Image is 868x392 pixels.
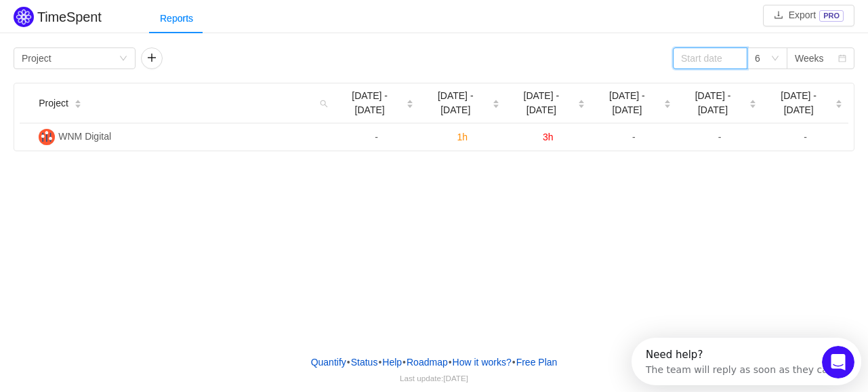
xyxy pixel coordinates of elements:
[339,89,400,117] span: [DATE] - [DATE]
[749,98,757,102] i: icon: caret-up
[578,103,585,107] i: icon: caret-down
[632,132,636,142] span: -
[718,132,722,142] span: -
[516,352,558,372] button: Free Plan
[838,54,846,64] i: icon: calendar
[543,132,554,142] span: 3h
[310,352,347,372] a: Quantify
[5,5,243,43] div: Open Intercom Messenger
[406,103,413,107] i: icon: caret-down
[578,98,585,102] i: icon: caret-up
[39,129,55,145] img: WD
[381,352,402,372] a: Help
[804,132,807,142] span: -
[406,98,413,102] i: icon: caret-up
[795,48,824,68] div: Weeks
[347,357,350,368] span: •
[74,103,81,107] i: icon: caret-down
[14,22,203,37] div: The team will reply as soon as they can
[119,54,127,64] i: icon: down
[749,103,757,107] i: icon: caret-down
[763,5,854,26] button: icon: downloadExportPRO
[149,3,204,34] div: Reports
[663,98,671,102] i: icon: caret-up
[768,89,829,117] span: [DATE] - [DATE]
[406,98,414,107] div: Sort
[74,98,82,107] div: Sort
[835,98,843,102] i: icon: caret-up
[402,357,406,368] span: •
[141,47,163,69] button: icon: plus
[577,98,585,107] div: Sort
[511,89,573,117] span: [DATE] - [DATE]
[596,89,658,117] span: [DATE] - [DATE]
[682,89,744,117] span: [DATE] - [DATE]
[314,83,333,123] i: icon: search
[39,96,68,111] span: Project
[755,48,760,68] div: 6
[492,98,500,107] div: Sort
[443,374,468,383] span: [DATE]
[749,98,757,107] div: Sort
[406,352,449,372] a: Roadmap
[632,338,861,385] iframe: Intercom live chat discovery launcher
[663,98,671,107] div: Sort
[492,103,499,107] i: icon: caret-down
[375,132,378,142] span: -
[835,103,843,107] i: icon: caret-down
[822,346,854,378] iframe: Intercom live chat
[452,352,512,372] button: How it works?
[425,89,487,117] span: [DATE] - [DATE]
[378,357,381,368] span: •
[457,132,468,142] span: 1h
[835,98,843,107] div: Sort
[449,357,452,368] span: •
[14,7,34,27] img: Quantify logo
[673,47,747,69] input: Start date
[771,54,779,64] i: icon: down
[350,352,379,372] a: Status
[663,103,671,107] i: icon: caret-down
[400,374,468,383] span: Last update:
[492,98,499,102] i: icon: caret-up
[22,48,51,68] div: Project
[512,357,516,368] span: •
[37,9,102,24] h2: TimeSpent
[14,12,203,22] div: Need help?
[58,131,111,142] span: WNM Digital
[74,98,81,102] i: icon: caret-up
